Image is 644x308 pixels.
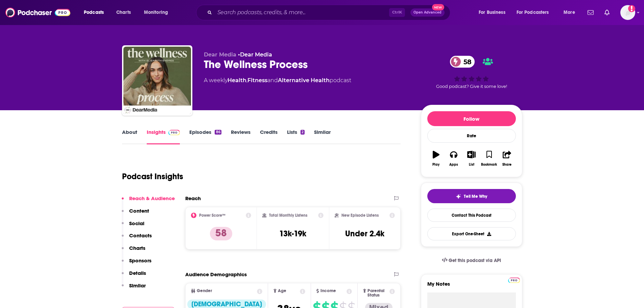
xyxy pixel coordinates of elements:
div: Apps [449,163,458,167]
div: Share [502,163,511,167]
span: For Podcasters [517,8,549,17]
a: Show notifications dropdown [602,7,612,18]
a: Episodes86 [189,129,221,144]
div: Search podcasts, credits, & more... [202,5,457,20]
button: open menu [559,7,583,18]
div: Play [432,163,439,167]
span: Good podcast? Give it some love! [436,84,507,89]
button: open menu [474,7,514,18]
button: Apps [445,146,462,171]
button: Contacts [122,232,152,245]
button: open menu [512,7,559,18]
button: Social [122,220,144,233]
span: Open Advanced [413,11,442,14]
p: Reach & Audience [129,195,175,202]
span: Get this podcast via API [449,258,501,263]
img: tell me why sparkle [456,194,461,199]
h2: Total Monthly Listens [269,213,307,218]
div: 2 [301,130,305,135]
button: Sponsors [122,257,151,270]
h3: 13k-19k [279,229,306,239]
a: Pro website [508,277,520,283]
a: Reviews [231,129,251,144]
a: Alternative Health [278,77,330,84]
span: Charts [116,8,131,17]
span: Tell Me Why [464,194,487,199]
button: Play [427,146,445,171]
a: Contact This Podcast [427,209,516,222]
div: Rate [427,129,516,143]
button: Show profile menu [620,5,635,20]
span: Monitoring [144,8,168,17]
span: Ctrl K [389,8,405,17]
p: Similar [129,282,146,289]
h2: Power Score™ [199,213,225,218]
span: • [238,51,272,58]
a: InsightsPodchaser Pro [147,129,180,144]
span: Income [320,289,336,293]
span: Parental Status [367,289,388,298]
a: About [122,129,137,144]
div: Bookmark [481,163,497,167]
button: tell me why sparkleTell Me Why [427,189,516,203]
button: Export One-Sheet [427,227,516,240]
span: and [267,77,278,84]
button: open menu [79,7,113,18]
span: For Business [479,8,505,17]
svg: Add a profile image [628,5,635,12]
p: 58 [210,227,232,240]
p: Contacts [129,232,152,239]
a: Dear Media [240,51,272,58]
h1: Podcast Insights [122,171,183,182]
img: The Wellness Process [123,47,191,114]
span: Age [278,289,286,293]
img: Podchaser - Follow, Share and Rate Podcasts [5,6,70,19]
span: , [246,77,247,84]
h2: New Episode Listens [341,213,379,218]
p: Details [129,270,146,276]
h2: Reach [185,195,201,202]
a: Fitness [247,77,267,84]
button: Similar [122,282,146,295]
a: Lists2 [287,129,305,144]
span: More [564,8,575,17]
a: Credits [260,129,278,144]
button: Reach & Audience [122,195,175,208]
div: List [469,163,474,167]
button: open menu [139,7,177,18]
span: Podcasts [84,8,104,17]
button: Details [122,270,146,282]
a: Charts [112,7,135,18]
a: Health [228,77,246,84]
a: Show notifications dropdown [585,7,596,18]
span: Dear Media [204,51,236,58]
button: Charts [122,245,145,257]
p: Content [129,208,149,214]
button: Open AdvancedNew [410,8,445,17]
span: 58 [457,56,475,68]
button: Content [122,208,149,220]
button: Follow [427,111,516,126]
img: Podchaser Pro [168,130,180,135]
img: User Profile [620,5,635,20]
div: 58Good podcast? Give it some love! [421,51,522,93]
button: Bookmark [480,146,498,171]
h2: Audience Demographics [185,271,247,278]
div: A weekly podcast [204,76,351,85]
p: Social [129,220,144,227]
img: Podchaser Pro [508,278,520,283]
h3: Under 2.4k [345,229,384,239]
label: My Notes [427,281,516,292]
span: Logged in as Ashley_Beenen [620,5,635,20]
a: Similar [314,129,331,144]
button: List [462,146,480,171]
p: Charts [129,245,145,251]
span: Gender [197,289,212,293]
p: Sponsors [129,257,151,264]
button: Share [498,146,516,171]
div: 86 [215,130,221,135]
input: Search podcasts, credits, & more... [215,7,389,18]
span: New [432,4,444,10]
